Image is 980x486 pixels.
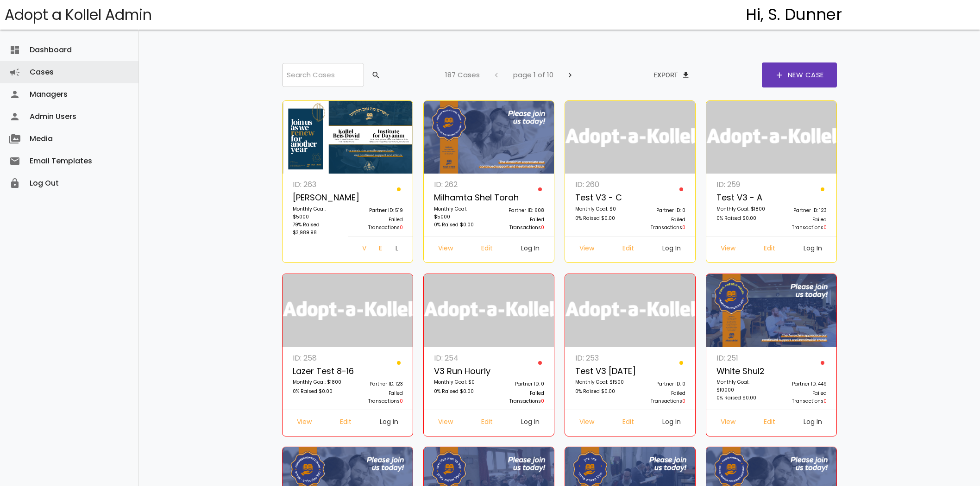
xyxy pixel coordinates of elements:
p: ID: 259 [716,178,766,191]
a: Log In [514,415,547,431]
p: Partner ID: 449 [777,380,827,389]
p: 0% Raised $0.00 [434,387,484,397]
a: View [431,415,460,431]
a: Edit [756,415,783,431]
span: search [371,67,381,83]
p: Failed Transactions [635,216,685,231]
i: dashboard [9,39,20,61]
i: perm_media [9,128,20,150]
a: View [713,241,743,258]
a: Edit [615,241,641,258]
a: Edit [371,241,388,258]
p: Partner ID: 0 [635,380,685,389]
a: ID: 253 Test V3 [DATE] Monthly Goal: $1500 0% Raised $0.00 [570,352,630,410]
a: Log In [388,241,406,258]
span: chevron_right [565,67,575,83]
img: z9NQUo20Gg.X4VDNcvjTb.jpg [424,101,554,174]
p: Partner ID: 123 [353,380,403,389]
a: ID: 258 Lazer Test 8-16 Monthly Goal: $1800 0% Raised $0.00 [287,352,347,410]
a: Edit [474,241,500,258]
button: search [364,67,386,83]
a: View [572,241,602,258]
a: Edit [615,415,641,431]
a: ID: 262 Milhamta Shel Torah Monthly Goal: $5000 0% Raised $0.00 [428,178,489,236]
p: ID: 262 [434,178,484,191]
p: 79% Raised $3,989.98 [293,221,343,237]
span: 0 [400,398,403,405]
a: addNew Case [762,62,837,87]
p: Test v3 - c [575,191,625,205]
p: Failed Transactions [494,389,544,405]
p: Partner ID: 608 [494,206,544,216]
span: 0 [541,398,544,405]
p: Failed Transactions [353,389,403,405]
p: Monthly Goal: $10000 [716,378,766,394]
p: ID: 254 [434,352,484,364]
p: ID: 258 [293,352,343,364]
p: Partner ID: 123 [777,206,827,216]
i: lock [9,172,20,194]
span: add [775,62,784,87]
p: Milhamta Shel Torah [434,191,484,205]
p: Failed Transactions [777,216,827,231]
p: ID: 260 [575,178,625,191]
p: 187 Cases [445,69,480,81]
a: Partner ID: 449 Failed Transactions0 [772,352,832,410]
p: Failed Transactions [777,389,827,405]
a: View [289,415,319,431]
a: ID: 254 v3 run hourly Monthly Goal: $0 0% Raised $0.00 [428,352,489,410]
p: Partner ID: 519 [353,206,403,216]
p: Test v3 - A [716,191,766,205]
p: Monthly Goal: $5000 [434,205,484,221]
p: Failed Transactions [353,216,403,231]
a: Partner ID: 123 Failed Transactions0 [772,178,832,236]
a: View [355,241,372,258]
span: 0 [823,224,827,231]
p: Monthly Goal: $0 [575,205,625,214]
i: campaign [9,61,20,83]
p: Monthly Goal: $1500 [575,378,625,387]
p: Partner ID: 0 [635,206,685,216]
a: ID: 263 [PERSON_NAME] Monthly Goal: $5000 79% Raised $3,989.98 [287,178,347,241]
button: chevron_right [558,67,582,83]
a: View [572,415,602,431]
p: ID: 263 [293,178,343,191]
a: Log In [796,415,829,431]
p: 0% Raised $0.00 [716,394,766,403]
a: ID: 251 White Shul2 Monthly Goal: $10000 0% Raised $0.00 [711,352,771,410]
a: Log In [372,415,406,431]
a: Edit [474,415,500,431]
a: Log In [655,415,688,431]
p: 0% Raised $0.00 [575,214,625,224]
i: person [9,106,20,128]
img: I2vVEkmzLd.fvn3D5NTra.png [283,101,413,174]
p: Failed Transactions [635,389,685,405]
p: Failed Transactions [494,216,544,231]
a: Partner ID: 123 Failed Transactions0 [348,352,408,410]
img: 6GPLfb0Mk4.zBtvR2DLF4.png [706,274,836,347]
a: Edit [333,415,359,431]
a: Log In [514,241,547,258]
a: Partner ID: 0 Failed Transactions0 [630,178,691,236]
a: Partner ID: 0 Failed Transactions0 [630,352,691,410]
a: View [431,241,460,258]
p: Monthly Goal: $1800 [293,378,343,387]
p: 0% Raised $0.00 [293,387,343,397]
p: Partner ID: 0 [494,380,544,389]
p: ID: 253 [575,352,625,364]
p: Monthly Goal: $1800 [716,205,766,214]
span: 0 [682,224,685,231]
p: 0% Raised $0.00 [575,387,625,397]
img: logonobg.png [424,274,554,347]
p: [PERSON_NAME] [293,191,343,205]
p: Monthly Goal: $0 [434,378,484,387]
p: Monthly Goal: $5000 [293,205,343,221]
a: ID: 259 Test v3 - A Monthly Goal: $1800 0% Raised $0.00 [711,178,771,236]
img: logonobg.png [283,274,413,347]
span: 0 [682,398,685,405]
p: 0% Raised $0.00 [434,221,484,230]
p: White Shul2 [716,364,766,379]
p: Lazer Test 8-16 [293,364,343,379]
span: 0 [400,224,403,231]
img: logonobg.png [706,101,836,174]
